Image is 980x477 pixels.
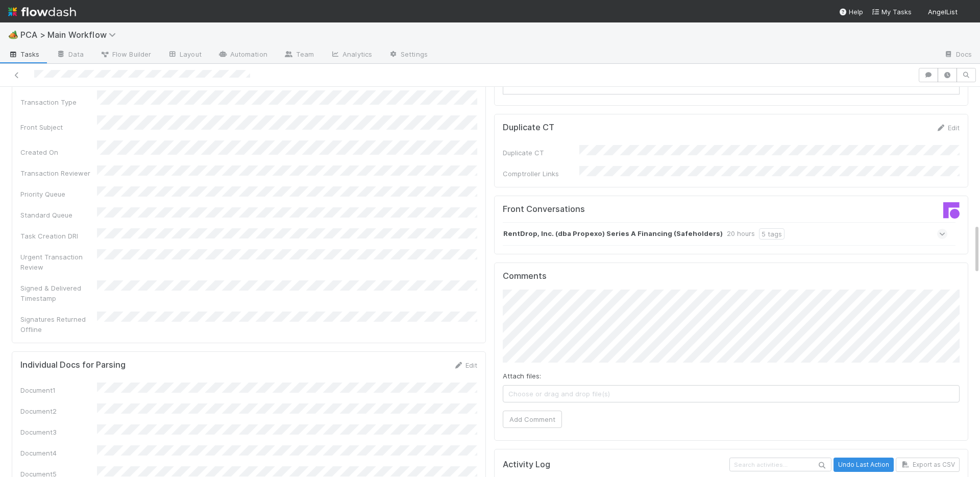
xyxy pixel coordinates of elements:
a: Team [276,47,322,63]
div: Priority Queue [20,189,97,199]
button: Export as CSV [896,458,960,472]
a: Edit [453,361,477,369]
div: Document1 [20,385,97,395]
div: Signed & Delivered Timestamp [20,283,97,303]
span: Choose or drag and drop file(s) [503,386,959,402]
a: Automation [210,47,276,63]
button: Undo Last Action [834,458,894,472]
div: Front Subject [20,122,97,132]
h5: Comments [503,271,960,281]
img: logo-inverted-e16ddd16eac7371096b0.svg [8,3,76,20]
h5: Individual Docs for Parsing [20,360,126,370]
div: Standard Queue [20,210,97,220]
div: Document4 [20,448,97,458]
div: Document3 [20,427,97,437]
div: Transaction Reviewer [20,168,97,178]
div: Transaction Type [20,97,97,107]
a: Settings [380,47,436,63]
a: Analytics [322,47,380,63]
div: 5 tags [759,228,785,240]
strong: RentDrop, Inc. (dba Propexo) Series A Financing (Safeholders) [503,228,723,240]
img: front-logo-b4b721b83371efbadf0a.svg [943,202,960,219]
div: Help [839,7,863,17]
div: 20 hours [727,228,755,240]
span: AngelList [928,8,958,16]
span: My Tasks [871,8,912,16]
span: Tasks [8,49,40,59]
span: 🏕️ [8,30,18,39]
div: Comptroller Links [503,169,579,179]
h5: Activity Log [503,460,727,470]
div: Signatures Returned Offline [20,314,97,335]
a: Flow Builder [92,47,159,63]
div: Document2 [20,406,97,416]
img: avatar_d89a0a80-047e-40c9-bdc2-a2d44e645fd3.png [962,7,972,17]
a: Docs [936,47,980,63]
label: Attach files: [503,371,541,381]
h5: Duplicate CT [503,123,554,133]
div: Created On [20,147,97,157]
a: Layout [159,47,210,63]
a: Edit [936,124,960,132]
input: Search activities... [729,458,831,471]
span: Flow Builder [100,49,151,59]
button: Add Comment [503,411,562,428]
a: My Tasks [871,7,912,17]
div: Duplicate CT [503,148,579,158]
div: Urgent Transaction Review [20,252,97,272]
div: Task Creation DRI [20,231,97,241]
a: Data [48,47,92,63]
span: PCA > Main Workflow [20,30,121,40]
h5: Front Conversations [503,204,724,214]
